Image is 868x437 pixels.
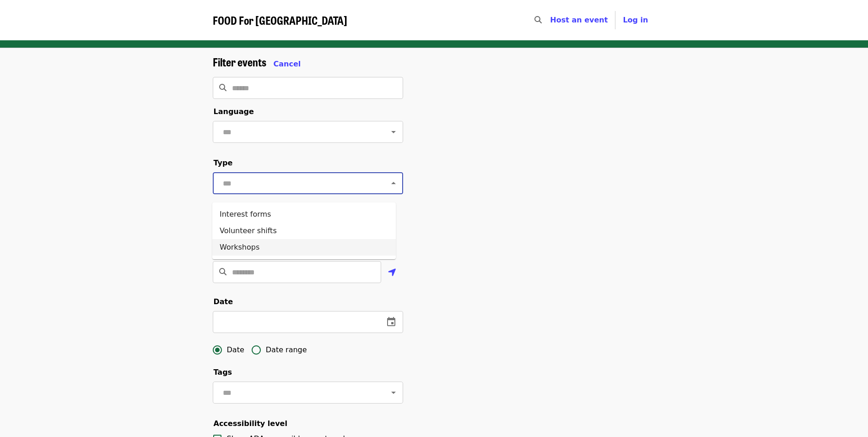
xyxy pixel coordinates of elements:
[232,77,403,99] input: Search
[266,344,307,355] span: Date range
[623,16,648,24] span: Log in
[387,126,400,138] button: Open
[387,386,400,399] button: Open
[214,368,232,377] span: Tags
[380,311,402,333] button: change date
[550,16,608,24] a: Host an event
[214,158,233,167] span: Type
[387,177,400,190] button: Close
[547,9,555,31] input: Search
[213,54,266,70] span: Filter events
[213,12,347,28] span: FOOD For [GEOGRAPHIC_DATA]
[534,16,542,24] i: search icon
[212,223,396,239] li: Volunteer shifts
[274,59,301,70] button: Cancel
[219,268,226,276] i: search icon
[214,419,287,428] span: Accessibility level
[214,297,233,306] span: Date
[381,262,403,284] button: Use my location
[213,14,347,27] a: FOOD For [GEOGRAPHIC_DATA]
[212,206,396,223] li: Interest forms
[615,11,655,29] button: Log in
[219,83,226,92] i: search icon
[388,267,396,278] i: location-arrow icon
[232,261,381,283] input: Location
[212,239,396,256] li: Workshops
[227,344,244,355] span: Date
[274,60,301,68] span: Cancel
[214,107,254,116] span: Language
